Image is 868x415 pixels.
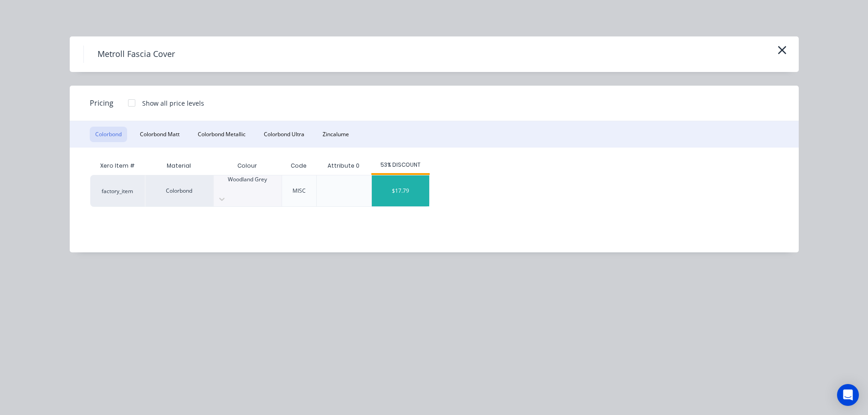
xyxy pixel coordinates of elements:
[142,98,204,108] div: Show all price levels
[90,97,113,108] span: Pricing
[258,127,310,142] button: Colorbond Ultra
[371,161,430,169] div: 53% DISCOUNT
[372,175,429,206] div: $17.79
[192,127,251,142] button: Colorbond Metallic
[213,157,282,175] div: Colour
[283,154,314,177] div: Code
[90,127,127,142] button: Colorbond
[90,175,145,207] div: factory_item
[83,46,189,63] h4: Metroll Fascia Cover
[317,127,354,142] button: Zincalume
[90,157,145,175] div: Xero Item #
[320,154,367,177] div: Attribute 0
[837,384,859,406] div: Open Intercom Messenger
[214,175,282,184] div: Woodland Grey
[134,127,185,142] button: Colorbond Matt
[145,157,213,175] div: Material
[293,187,306,195] div: MISC
[145,175,213,207] div: Colorbond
